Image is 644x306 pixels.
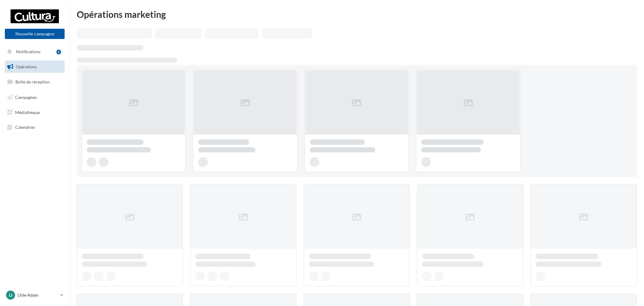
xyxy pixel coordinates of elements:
a: Opérations [4,60,66,73]
span: Médiathèque [15,109,40,115]
p: L'Isle Adam [18,292,58,298]
span: Notifications [16,49,40,54]
button: Notifications 1 [4,45,63,58]
span: Campagnes [15,95,37,100]
a: Boîte de réception [4,75,66,88]
div: 1 [56,50,61,54]
a: Médiathèque [4,106,66,119]
a: LI L'Isle Adam [5,289,65,301]
span: Boîte de réception [15,79,50,84]
a: Calendrier [4,121,66,134]
span: LI [9,292,12,298]
span: Opérations [16,64,37,69]
button: Nouvelle campagne [5,29,65,39]
a: Campagnes [4,91,66,104]
span: Calendrier [15,125,35,130]
div: Opérations marketing [77,10,637,19]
